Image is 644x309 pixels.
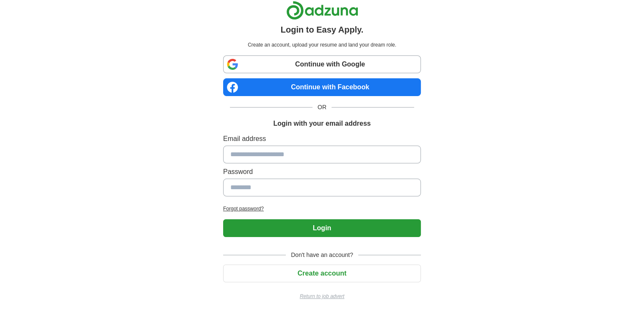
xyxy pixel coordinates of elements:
h1: Login with your email address [273,119,370,129]
a: Continue with Google [223,55,421,73]
span: OR [312,103,332,112]
a: Forgot password? [223,205,421,212]
a: Create account [223,270,421,277]
button: Login [223,219,421,237]
button: Create account [223,265,421,282]
label: Password [223,167,421,177]
img: Adzuna logo [286,1,358,20]
h1: Login to Easy Apply. [281,23,364,36]
a: Continue with Facebook [223,78,421,96]
label: Email address [223,134,421,144]
p: Create an account, upload your resume and land your dream role. [225,41,419,49]
span: Don't have an account? [286,251,358,259]
a: Return to job advert [223,292,421,300]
